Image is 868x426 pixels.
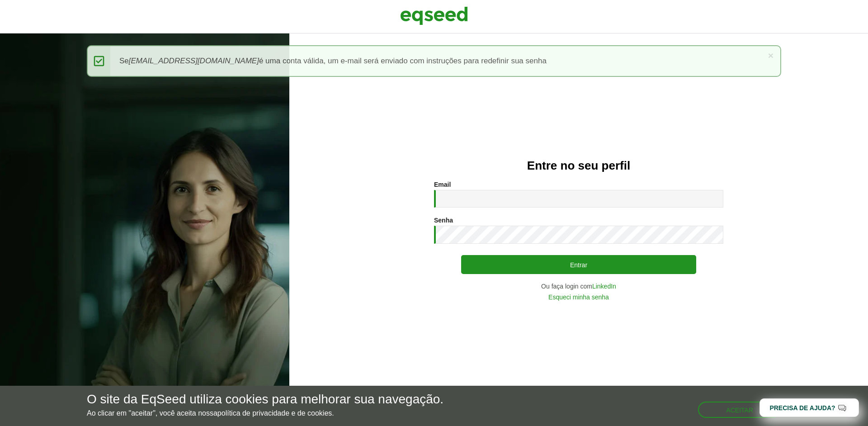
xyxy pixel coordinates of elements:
a: Esqueci minha senha [548,294,609,300]
a: LinkedIn [592,283,616,289]
p: Ao clicar em "aceitar", você aceita nossa . [87,409,443,417]
h5: O site da EqSeed utiliza cookies para melhorar sua navegação. [87,393,443,407]
button: Entrar [461,255,696,274]
label: Senha [434,217,453,223]
div: Ou faça login com [434,283,723,289]
a: × [768,51,774,60]
a: política de privacidade e de cookies [217,410,332,417]
h2: Entre no seu perfil [307,159,850,172]
em: [EMAIL_ADDRESS][DOMAIN_NAME] [129,57,259,65]
img: EqSeed Logo [400,5,468,27]
div: Se é uma conta válida, um e-mail será enviado com instruções para redefinir sua senha [87,45,781,77]
button: Aceitar [698,402,781,418]
label: Email [434,181,451,188]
